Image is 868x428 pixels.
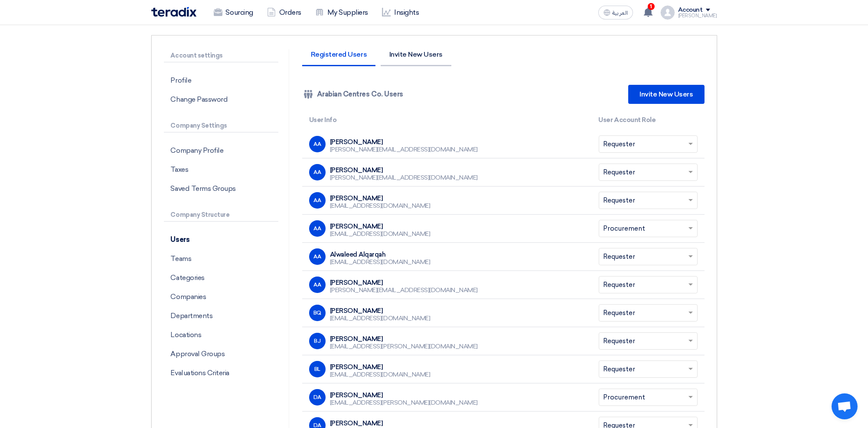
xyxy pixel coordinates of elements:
button: العربية [598,6,633,19]
p: Taxes [164,160,278,179]
div: [PERSON_NAME] [330,307,431,315]
div: [PERSON_NAME] [330,363,431,371]
div: [EMAIL_ADDRESS][DOMAIN_NAME] [330,315,431,322]
div: Account [678,6,703,14]
img: Teradix logo [151,7,196,17]
a: Orders [260,3,308,22]
div: AA [309,277,326,293]
div: AA [309,164,326,180]
a: Invite New Users [628,85,704,104]
div: [PERSON_NAME] [330,391,478,399]
p: Users [164,230,278,249]
div: [EMAIL_ADDRESS][DOMAIN_NAME] [330,230,431,238]
p: Account settings [164,49,278,62]
div: [EMAIL_ADDRESS][DOMAIN_NAME] [330,371,431,379]
a: My Suppliers [308,3,375,22]
p: Company Settings [164,119,278,132]
span: 1 [648,3,655,10]
th: User Account Role [592,110,705,130]
th: User Info [302,110,592,130]
p: Departments [164,306,278,325]
li: Registered Users [302,51,375,66]
div: Alwaleed Alqarqah [330,251,431,258]
li: Invite New Users [381,51,451,66]
div: [PERSON_NAME][EMAIL_ADDRESS][DOMAIN_NAME] [330,174,478,182]
p: Company Structure [164,209,278,222]
div: AA [309,192,326,209]
p: Saved Terms Groups [164,179,278,198]
div: [PERSON_NAME] [330,279,478,286]
div: AA [309,220,326,237]
div: [PERSON_NAME] [330,138,478,146]
div: [EMAIL_ADDRESS][DOMAIN_NAME] [330,202,431,210]
p: Approval Groups [164,344,278,364]
div: AA [309,136,326,152]
div: AA [309,248,326,265]
div: [EMAIL_ADDRESS][PERSON_NAME][DOMAIN_NAME] [330,343,478,351]
div: BQ [309,305,326,321]
p: Change Password [164,90,278,109]
div: [EMAIL_ADDRESS][PERSON_NAME][DOMAIN_NAME] [330,399,478,407]
div: [PERSON_NAME] [330,194,431,202]
p: Categories [164,268,278,287]
a: Open chat [832,393,858,419]
p: Profile [164,71,278,90]
span: العربية [612,10,628,16]
p: Evaluations Criteria [164,364,278,383]
a: Insights [375,3,426,22]
div: Arabian Centres Co. Users [302,89,403,100]
div: [PERSON_NAME] [330,166,478,174]
p: Locations [164,325,278,344]
div: [PERSON_NAME] [330,222,431,230]
div: BL [309,361,326,377]
a: Sourcing [207,3,260,22]
p: Teams [164,249,278,268]
div: [PERSON_NAME] [678,13,717,18]
div: [PERSON_NAME] [330,419,431,427]
p: Company Profile [164,141,278,160]
div: BJ [309,333,326,349]
div: [PERSON_NAME][EMAIL_ADDRESS][DOMAIN_NAME] [330,146,478,154]
div: [EMAIL_ADDRESS][DOMAIN_NAME] [330,258,431,266]
div: [PERSON_NAME] [330,335,478,343]
p: Companies [164,287,278,306]
div: [PERSON_NAME][EMAIL_ADDRESS][DOMAIN_NAME] [330,286,478,294]
div: DA [309,389,326,405]
img: profile_test.png [661,6,675,19]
